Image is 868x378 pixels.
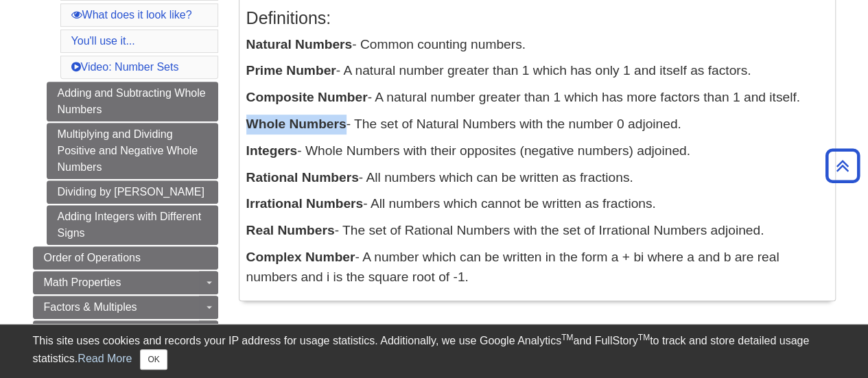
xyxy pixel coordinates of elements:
[71,35,135,47] a: You'll use it...
[561,333,573,342] sup: TM
[33,271,218,294] a: Math Properties
[246,248,828,287] p: - A number which can be written in the form a + bi where a and b are real numbers and i is the sq...
[246,8,828,28] h3: Definitions:
[44,252,141,263] span: Order of Operations
[246,221,828,241] p: - The set of Rational Numbers with the set of Irrational Numbers adjoined.
[33,333,836,370] div: This site uses cookies and records your IP address for usage statistics. Additionally, we use Goo...
[47,205,218,245] a: Adding Integers with Different Signs
[246,143,298,158] b: Integers
[47,123,218,179] a: Multiplying and Dividing Positive and Negative Whole Numbers
[33,320,218,344] a: Fractions
[44,276,121,288] span: Math Properties
[78,353,132,364] a: Read More
[47,180,218,204] a: Dividing by [PERSON_NAME]
[71,61,179,73] a: Video: Number Sets
[246,37,353,51] b: Natural Numbers
[246,63,336,78] b: Prime Number
[246,223,335,237] b: Real Numbers
[821,156,865,175] a: Back to Top
[246,90,368,104] b: Composite Number
[246,88,828,108] p: - A natural number greater than 1 which has more factors than 1 and itself.
[71,9,192,21] a: What does it look like?
[33,296,218,319] a: Factors & Multiples
[246,141,828,161] p: - Whole Numbers with their opposites (negative numbers) adjoined.
[246,194,828,214] p: - All numbers which cannot be written as fractions.
[246,35,828,55] p: - Common counting numbers.
[246,196,364,211] b: Irrational Numbers
[246,168,828,188] p: - All numbers which can be written as fractions.
[47,82,218,121] a: Adding and Subtracting Whole Numbers
[246,250,355,264] b: Complex Number
[638,333,650,342] sup: TM
[140,349,167,370] button: Close
[33,246,218,270] a: Order of Operations
[246,61,828,81] p: - A natural number greater than 1 which has only 1 and itself as factors.
[44,301,137,313] span: Factors & Multiples
[246,115,828,134] p: - The set of Natural Numbers with the number 0 adjoined.
[246,117,347,131] b: Whole Numbers
[246,170,359,185] b: Rational Numbers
